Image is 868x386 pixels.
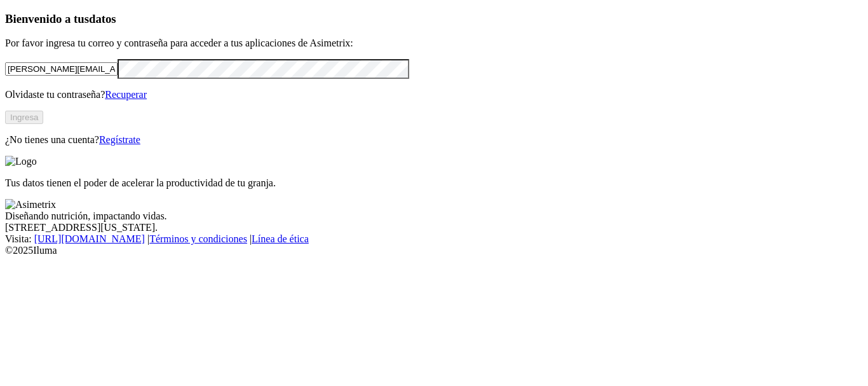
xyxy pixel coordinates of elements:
[5,111,43,124] button: Ingresa
[5,177,863,189] p: Tus datos tienen el poder de acelerar la productividad de tu granja.
[5,134,863,146] p: ¿No tienes una cuenta?
[5,156,37,167] img: Logo
[99,134,140,145] a: Regístrate
[5,210,863,222] div: Diseñando nutrición, impactando vidas.
[5,89,863,100] p: Olvidaste tu contraseña?
[5,62,118,76] input: Tu correo
[252,233,309,244] a: Línea de ética
[5,38,863,49] p: Por favor ingresa tu correo y contraseña para acceder a tus aplicaciones de Asimetrix:
[89,12,116,25] span: datos
[105,89,147,100] a: Recuperar
[149,233,247,244] a: Términos y condiciones
[5,233,863,245] div: Visita : | |
[5,12,863,26] h3: Bienvenido a tus
[5,222,863,233] div: [STREET_ADDRESS][US_STATE].
[34,233,145,244] a: [URL][DOMAIN_NAME]
[5,245,863,256] div: © 2025 Iluma
[5,199,56,210] img: Asimetrix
